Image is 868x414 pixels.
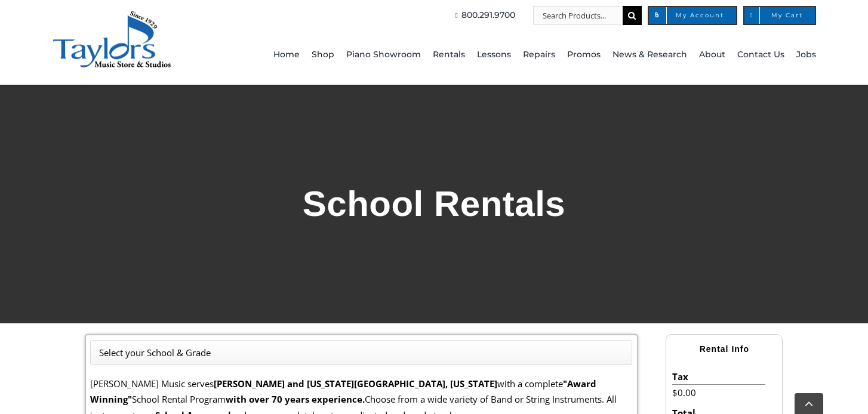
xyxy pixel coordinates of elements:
[312,25,334,85] a: Shop
[346,25,421,85] a: Piano Showroom
[567,25,601,85] a: Promos
[699,45,725,64] span: About
[461,6,515,25] span: 800.291.9700
[346,45,421,64] span: Piano Showroom
[99,345,211,360] li: Select your School & Grade
[433,25,465,85] a: Rentals
[796,45,816,64] span: Jobs
[756,13,803,18] span: My Cart
[251,25,816,85] nav: Main Menu
[214,378,497,390] strong: [PERSON_NAME] and [US_STATE][GEOGRAPHIC_DATA], [US_STATE]
[623,6,642,25] input: Search
[533,6,623,25] input: Search Products...
[273,25,300,85] a: Home
[433,45,465,64] span: Rentals
[666,339,782,360] h2: Rental Info
[251,6,816,25] nav: Top Right
[52,9,171,21] a: taylors-music-store-west-chester
[226,393,365,405] strong: with over 70 years experience.
[672,369,765,385] li: Tax
[648,6,737,25] a: My Account
[523,25,555,85] a: Repairs
[523,45,555,64] span: Repairs
[699,25,725,85] a: About
[477,25,511,85] a: Lessons
[477,45,511,64] span: Lessons
[85,179,783,229] h1: School Rentals
[312,45,334,64] span: Shop
[612,25,687,85] a: News & Research
[567,45,601,64] span: Promos
[451,6,515,25] a: 800.291.9700
[672,385,765,400] li: $0.00
[737,25,784,85] a: Contact Us
[737,45,784,64] span: Contact Us
[612,45,687,64] span: News & Research
[661,13,724,18] span: My Account
[273,45,300,64] span: Home
[743,6,816,25] a: My Cart
[796,25,816,85] a: Jobs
